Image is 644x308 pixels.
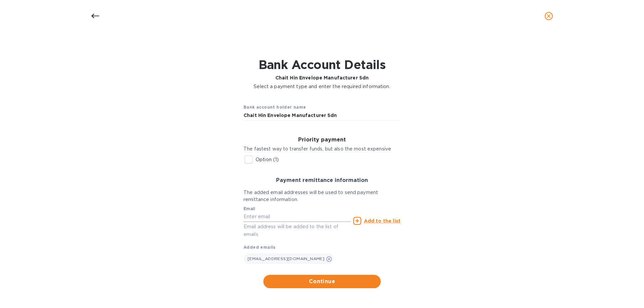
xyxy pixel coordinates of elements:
p: The added email addresses will be used to send payment remittance information. [244,189,400,203]
p: Option (1) [256,156,279,163]
span: Continue [269,278,375,286]
h3: Payment remittance information [244,177,400,184]
p: The fastest way to transfer funds, but also the most expensive [244,145,400,152]
input: Enter email [244,212,351,222]
b: Bank account holder name [244,105,306,110]
button: close [541,8,557,24]
h3: Priority payment [244,137,400,143]
div: [EMAIL_ADDRESS][DOMAIN_NAME] [244,253,333,264]
h1: Bank Account Details [254,58,390,72]
p: Select a payment type and enter the required information. [254,83,390,90]
u: Add to the list [364,218,400,224]
b: Chait Hin Envelope Manufacturer Sdn [275,75,369,80]
b: Added emails [244,245,276,250]
p: Email address will be added to the list of emails [244,223,351,238]
label: Email [244,207,255,211]
span: [EMAIL_ADDRESS][DOMAIN_NAME] [248,256,324,261]
button: Continue [263,275,381,288]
